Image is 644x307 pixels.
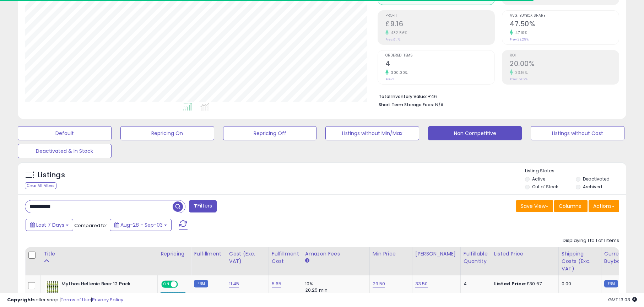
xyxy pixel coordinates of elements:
button: Filters [189,200,217,212]
b: Mythos Hellenic Beer 12 Pack [61,281,148,289]
span: Ordered Items [385,54,494,58]
small: Prev: 32.29% [510,37,529,42]
a: 29.50 [373,280,385,287]
span: Columns [559,203,581,210]
a: 5.65 [272,280,282,287]
span: Compared to: [74,222,107,229]
button: Repricing Off [223,126,317,140]
button: Listings without Min/Max [325,126,419,140]
span: Aug-28 - Sep-03 [120,221,163,228]
label: Out of Stock [532,184,558,190]
div: £30.67 [494,281,553,287]
img: 61GXgR3JdrL._SL40_.jpg [45,281,60,295]
div: Displaying 1 to 1 of 1 items [563,237,619,244]
div: Clear All Filters [25,182,56,189]
button: Listings without Cost [531,126,624,140]
small: FBM [194,280,208,287]
div: Cost (Exc. VAT) [229,250,266,265]
div: Min Price [373,250,409,258]
div: seller snap | | [7,297,123,303]
div: Fulfillment Cost [272,250,299,265]
div: Amazon Fees [305,250,367,258]
span: ON [162,281,171,287]
small: Prev: £1.72 [385,37,401,42]
h2: 20.00% [510,60,619,69]
button: Default [18,126,112,140]
h2: 4 [385,60,494,69]
b: Short Term Storage Fees: [379,102,434,108]
span: Last 7 Days [36,221,64,228]
button: Aug-28 - Sep-03 [110,219,172,231]
a: 33.50 [415,280,428,287]
label: Deactivated [583,176,610,182]
div: 4 [464,281,486,287]
div: Fulfillment [194,250,223,258]
label: Active [532,176,545,182]
small: 432.56% [389,30,407,36]
span: Profit [385,14,494,18]
b: Total Inventory Value: [379,93,427,99]
span: 2025-09-11 13:03 GMT [608,296,637,303]
small: 47.10% [513,30,527,36]
button: Repricing On [120,126,214,140]
div: Current Buybox Price [604,250,641,265]
small: Prev: 1 [385,77,394,81]
li: £46 [379,92,614,100]
div: [PERSON_NAME] [415,250,458,258]
a: Terms of Use [61,296,91,303]
div: Listed Price [494,250,556,258]
div: Repricing [161,250,188,258]
small: 300.00% [389,70,408,75]
small: Amazon Fees. [305,258,309,264]
strong: Copyright [7,296,33,303]
b: Listed Price: [494,280,526,287]
small: Prev: 15.02% [510,77,527,81]
small: 33.16% [513,70,527,75]
div: 0.00 [562,281,596,287]
button: Actions [589,200,619,212]
div: Title [44,250,155,258]
span: OFF [177,281,188,287]
div: Shipping Costs (Exc. VAT) [562,250,598,273]
h2: 47.50% [510,20,619,29]
span: ROI [510,54,619,58]
p: Listing States: [525,168,626,174]
button: Non Competitive [428,126,522,140]
div: Fulfillable Quantity [464,250,488,265]
button: Columns [554,200,588,212]
a: Privacy Policy [92,296,123,303]
div: 10% [305,281,364,287]
label: Archived [583,184,602,190]
button: Save View [516,200,553,212]
h5: Listings [38,170,65,180]
a: 11.45 [229,280,239,287]
h2: £9.16 [385,20,494,29]
button: Deactivated & In Stock [18,144,112,158]
button: Last 7 Days [26,219,73,231]
span: N/A [435,101,444,108]
small: FBM [604,280,618,287]
span: Avg. Buybox Share [510,14,619,18]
